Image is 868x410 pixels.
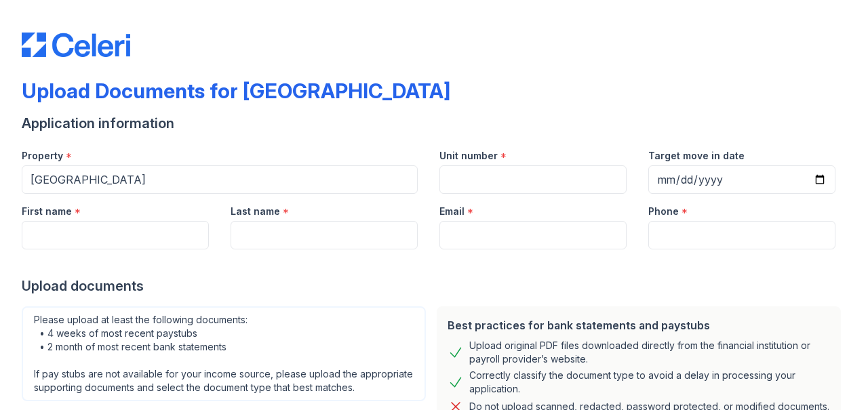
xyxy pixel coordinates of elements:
div: Please upload at least the following documents: • 4 weeks of most recent paystubs • 2 month of mo... [22,306,426,401]
label: Phone [648,205,679,218]
div: Application information [22,114,846,133]
div: Upload Documents for [GEOGRAPHIC_DATA] [22,79,450,103]
div: Best practices for bank statements and paystubs [448,317,830,333]
div: Correctly classify the document type to avoid a delay in processing your application. [469,369,830,396]
label: Last name [231,205,280,218]
img: CE_Logo_Blue-a8612792a0a2168367f1c8372b55b34899dd931a85d93a1a3d3e32e68fde9ad4.png [22,33,130,57]
label: Property [22,149,63,163]
label: Unit number [439,149,498,163]
div: Upload original PDF files downloaded directly from the financial institution or payroll provider’... [469,339,830,366]
div: Upload documents [22,276,846,295]
label: Target move in date [648,149,745,163]
label: Email [439,205,465,218]
label: First name [22,205,72,218]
